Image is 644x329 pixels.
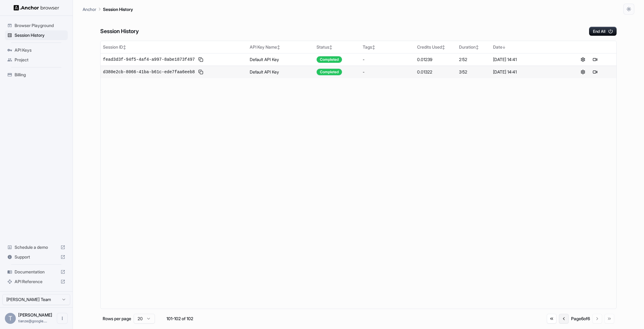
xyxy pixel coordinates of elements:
span: API Reference [15,279,58,285]
div: Browser Playground [5,21,68,30]
div: 101-102 of 102 [165,316,195,322]
div: Session History [5,30,68,40]
div: Status [317,44,358,50]
div: Date [493,44,559,50]
p: Anchor [83,6,96,12]
p: Rows per page [103,316,131,322]
span: Billing [15,72,65,78]
span: ↕ [372,45,375,50]
div: 3:52 [459,69,488,75]
span: API Keys [15,47,65,53]
button: End All [589,27,617,36]
span: tianze@google.com [18,319,47,323]
td: Default API Key [247,53,314,66]
span: ↕ [123,45,126,50]
div: - [363,69,412,75]
span: Documentation [15,269,58,275]
div: Tags [363,44,412,50]
div: Schedule a demo [5,242,68,252]
span: ↕ [476,45,479,50]
span: ↕ [277,45,280,50]
span: ↕ [329,45,332,50]
div: API Key Name [250,44,312,50]
button: Open menu [57,313,68,324]
div: 2:52 [459,57,488,63]
div: Duration [459,44,488,50]
div: [DATE] 14:41 [493,69,559,75]
h6: Session History [100,27,139,36]
div: Page 6 of 6 [571,316,590,322]
div: 0.01239 [417,57,454,63]
span: d380e2cb-8066-41ba-b61c-ede7faa6eeb8 [103,69,195,75]
div: API Reference [5,277,68,286]
span: Support [15,254,58,260]
p: Session History [103,6,133,12]
img: Anchor Logo [14,5,59,11]
div: Billing [5,70,68,80]
div: Session ID [103,44,245,50]
nav: breadcrumb [83,6,133,12]
div: - [363,57,412,63]
td: Default API Key [247,66,314,78]
div: 0.01322 [417,69,454,75]
span: Tianze Shi [18,312,52,317]
div: API Keys [5,45,68,55]
span: Session History [15,32,65,38]
span: Browser Playground [15,22,65,29]
span: ↓ [502,45,505,50]
div: Completed [317,56,342,63]
span: Project [15,57,65,63]
div: [DATE] 14:41 [493,57,559,63]
span: ↕ [442,45,445,50]
div: T [5,313,16,324]
div: Documentation [5,267,68,277]
div: Support [5,252,68,262]
div: Credits Used [417,44,454,50]
span: Schedule a demo [15,244,58,250]
div: Project [5,55,68,65]
div: Completed [317,69,342,75]
span: fead3d3f-94f5-4af4-a997-8abe1873f497 [103,57,195,63]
